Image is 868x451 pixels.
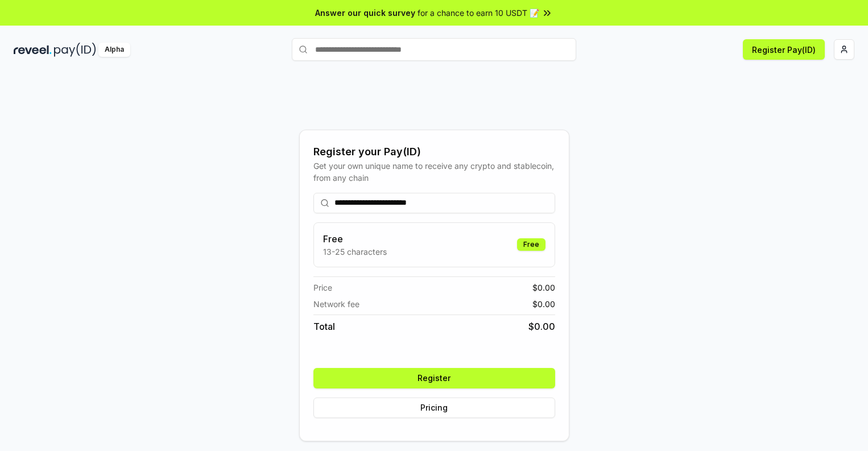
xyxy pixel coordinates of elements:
[313,298,359,310] span: Network fee
[517,238,545,251] div: Free
[313,144,555,160] div: Register your Pay(ID)
[532,298,555,310] span: $ 0.00
[315,7,415,19] span: Answer our quick survey
[323,246,387,258] p: 13-25 characters
[313,368,555,388] button: Register
[98,43,130,57] div: Alpha
[14,43,52,57] img: reveel_dark
[418,7,539,19] span: for a chance to earn 10 USDT 📝
[313,282,332,293] span: Price
[54,43,96,57] img: pay_id
[532,282,555,293] span: $ 0.00
[743,39,825,60] button: Register Pay(ID)
[313,160,555,184] div: Get your own unique name to receive any crypto and stablecoin, from any chain
[323,232,387,246] h3: Free
[313,398,555,418] button: Pricing
[313,320,335,333] span: Total
[528,320,555,333] span: $ 0.00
